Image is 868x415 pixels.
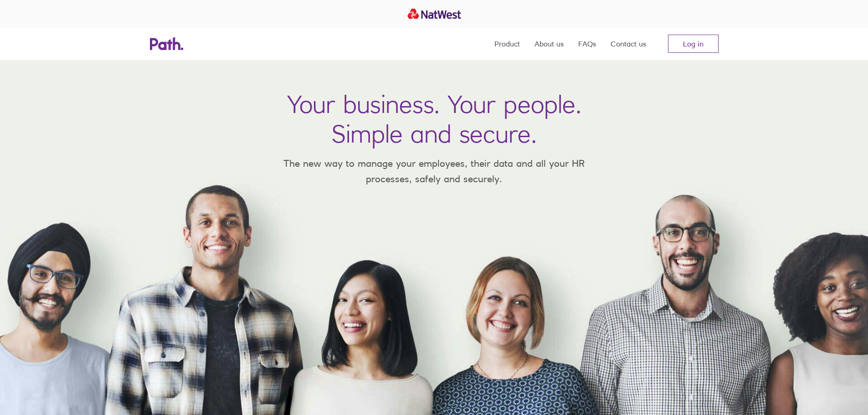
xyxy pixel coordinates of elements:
h1: Your business. Your people. Simple and secure. [287,89,581,149]
a: Contact us [611,27,646,60]
a: FAQs [578,27,596,60]
p: The new way to manage your employees, their data and all your HR processes, safely and securely. [270,156,598,186]
a: Log in [668,35,719,53]
a: About us [534,27,564,60]
a: Product [494,27,520,60]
